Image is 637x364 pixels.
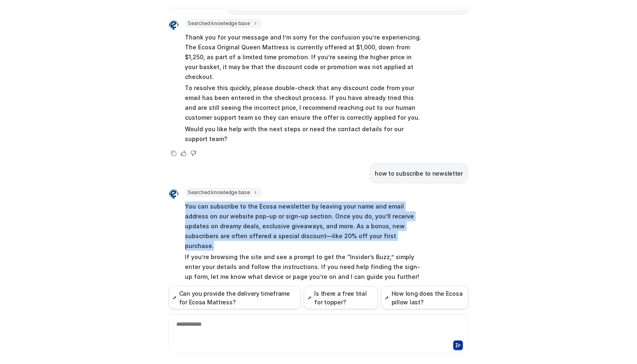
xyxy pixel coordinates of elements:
[185,188,261,197] span: Searched knowledge base
[185,124,426,144] p: Would you like help with the next steps or need the contact details for our support team?
[185,252,426,282] p: If you’re browsing the site and see a prompt to get the “Insider’s Buzz,” simply enter your detai...
[185,83,426,123] p: To resolve this quickly, please double-check that any discount code from your email has been ente...
[185,32,426,82] p: Thank you for your message and I’m sorry for the confusion you’re experiencing. The Ecosa Origina...
[169,189,179,199] img: Widget
[169,286,301,309] button: Can you provide the delivery timeframe for Ecosa Mattress?
[169,20,179,30] img: Widget
[185,202,426,251] p: You can subscribe to the Ecosa newsletter by leaving your name and email address on our website p...
[375,169,463,179] p: how to subscribe to newsletter
[381,286,469,309] button: How long does the Ecosa pillow last?
[185,19,261,28] span: Searched knowledge base
[304,286,378,309] button: Is there a free trial for topper?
